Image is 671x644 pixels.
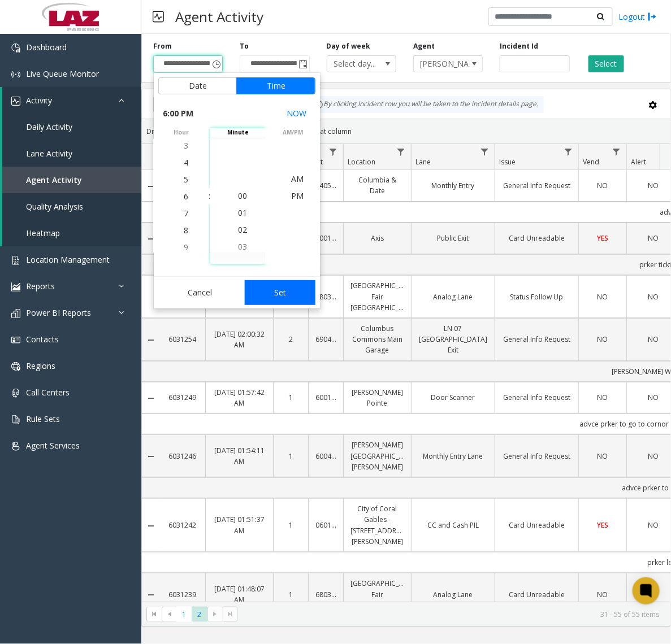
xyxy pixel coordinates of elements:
[11,309,20,318] img: 'icon'
[11,43,20,53] img: 'icon'
[297,56,309,72] span: Toggle popup
[502,520,572,530] a: Card Unreadable
[414,56,469,72] span: [PERSON_NAME]
[184,242,188,253] span: 9
[598,292,608,302] span: NO
[26,121,72,132] span: Daily Activity
[350,233,404,243] a: Axis
[315,180,336,191] a: 140586
[499,157,516,167] span: Issue
[150,610,159,619] span: Go to the first page
[154,128,209,137] span: hour
[158,77,237,94] button: Date tab
[162,607,177,623] span: Go to the previous page
[158,280,241,305] button: Cancel
[167,334,198,345] a: 6031254
[598,181,608,190] span: NO
[167,392,198,403] a: 6031249
[11,282,20,291] img: 'icon'
[350,503,404,547] a: City of Coral Gables - [STREET_ADDRESS][PERSON_NAME]
[245,280,316,305] button: Set
[309,96,544,113] div: By clicking Incident row you will be taken to the incident details page.
[413,41,435,51] label: Agent
[11,362,20,371] img: 'icon'
[588,55,624,72] button: Select
[238,241,247,252] span: 03
[210,128,265,137] span: minute
[26,201,83,212] span: Quality Analysis
[418,392,488,403] a: Door Scanner
[477,144,492,159] a: Lane Filter Menu
[26,228,60,238] span: Heatmap
[2,193,141,220] a: Quality Analysis
[146,607,162,623] span: Go to the first page
[280,589,301,600] a: 1
[598,590,608,599] span: NO
[213,584,266,605] a: [DATE] 01:48:07 AM
[586,233,620,243] a: YES
[418,520,488,530] a: CC and Cash PIL
[213,514,266,536] a: [DATE] 01:51:37 AM
[502,589,572,600] a: Card Unreadable
[184,225,188,236] span: 8
[213,387,266,408] a: [DATE] 01:57:42 AM
[418,323,488,356] a: LN 07 [GEOGRAPHIC_DATA] Exit
[502,180,572,191] a: General Info Request
[350,280,404,313] a: [GEOGRAPHIC_DATA] Fair [GEOGRAPHIC_DATA]
[326,144,341,159] a: Lot Filter Menu
[631,157,646,167] span: Alert
[2,167,141,193] a: Agent Activity
[315,392,336,403] a: 600163
[184,208,188,219] span: 7
[245,610,659,619] kendo-pager-info: 31 - 55 of 55 items
[597,233,608,243] span: YES
[418,451,488,462] a: Monthly Entry Lane
[240,41,249,51] label: To
[327,41,371,51] label: Day of week
[280,392,301,403] a: 1
[350,323,404,356] a: Columbus Commons Main Garage
[291,173,304,184] span: AM
[280,451,301,462] a: 1
[163,106,193,121] span: 6:00 PM
[165,610,174,619] span: Go to the previous page
[142,590,160,599] a: Collapse Details
[238,207,247,218] span: 01
[26,387,70,398] span: Call Centers
[350,578,404,611] a: [GEOGRAPHIC_DATA] Fair [GEOGRAPHIC_DATA]
[561,144,576,159] a: Issue Filter Menu
[209,190,210,202] div: :
[26,360,55,371] span: Regions
[167,520,198,530] a: 6031242
[586,451,620,462] a: NO
[142,144,670,601] div: Data table
[167,589,198,600] a: 6031239
[142,452,160,461] a: Collapse Details
[327,56,382,72] span: Select day...
[176,607,192,622] span: Page 1
[502,392,572,403] a: General Info Request
[26,68,99,79] span: Live Queue Monitor
[315,589,336,600] a: 680387
[280,334,301,345] a: 2
[315,334,336,345] a: 690412
[583,157,599,167] span: Vend
[238,190,247,201] span: 00
[153,41,172,51] label: From
[142,521,160,530] a: Collapse Details
[418,291,488,302] a: Analog Lane
[26,148,72,159] span: Lane Activity
[291,190,304,201] span: PM
[11,256,20,265] img: 'icon'
[11,70,20,79] img: 'icon'
[184,157,188,168] span: 4
[184,191,188,202] span: 6
[11,97,20,106] img: 'icon'
[500,41,538,51] label: Incident Id
[586,291,620,302] a: NO
[213,445,266,467] a: [DATE] 01:54:11 AM
[280,520,301,530] a: 1
[26,281,55,291] span: Reports
[2,220,141,246] a: Heatmap
[315,451,336,462] a: 600402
